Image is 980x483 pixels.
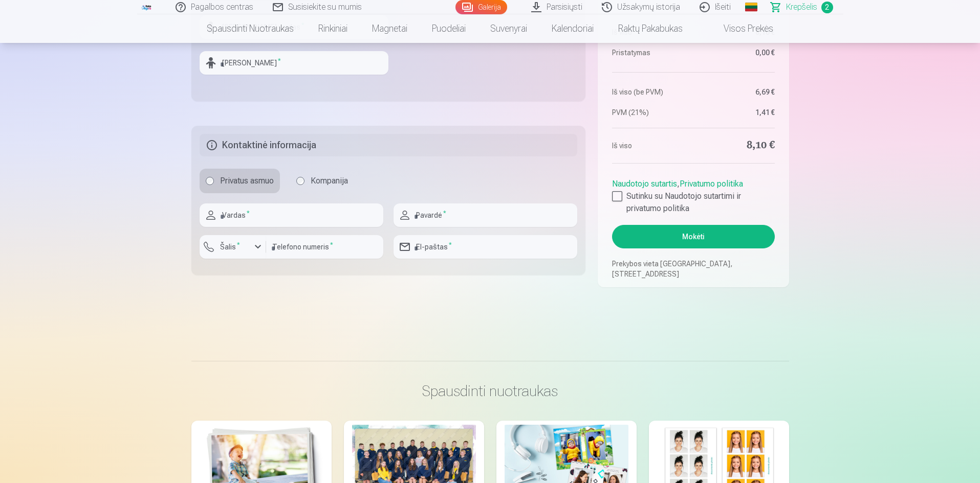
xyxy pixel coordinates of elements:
span: 2 [821,2,833,13]
dt: PVM (21%) [612,107,688,118]
a: Magnetai [360,14,420,43]
a: Naudotojo sutartis [612,179,677,189]
h5: Kontaktinė informacija [200,134,578,156]
div: , [612,174,774,215]
a: Rinkiniai [306,14,360,43]
label: Kompanija [290,169,354,193]
p: Prekybos vieta [GEOGRAPHIC_DATA], [STREET_ADDRESS] [612,259,774,279]
label: Privatus asmuo [200,169,280,193]
dd: 0,00 € [699,48,775,58]
a: Privatumo politika [680,179,743,189]
a: Kalendoriai [539,14,606,43]
span: Krepšelis [786,1,817,13]
a: Visos prekės [695,14,786,43]
input: Privatus asmuo [206,177,214,185]
label: Šalis [216,242,244,252]
dd: 6,69 € [699,87,775,97]
a: Raktų pakabukas [606,14,695,43]
button: Šalis* [200,235,266,259]
img: /fa2 [141,4,153,10]
a: Puodeliai [420,14,478,43]
dt: Pristatymas [612,48,688,58]
dd: 8,10 € [699,139,775,153]
a: Spausdinti nuotraukas [194,14,306,43]
input: Kompanija [296,177,304,185]
h3: Spausdinti nuotraukas [200,382,781,400]
dd: 1,41 € [699,107,775,118]
dt: Iš viso [612,139,688,153]
label: Sutinku su Naudotojo sutartimi ir privatumo politika [612,190,774,215]
a: Suvenyrai [478,14,539,43]
button: Mokėti [612,225,774,248]
dt: Iš viso (be PVM) [612,87,688,97]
